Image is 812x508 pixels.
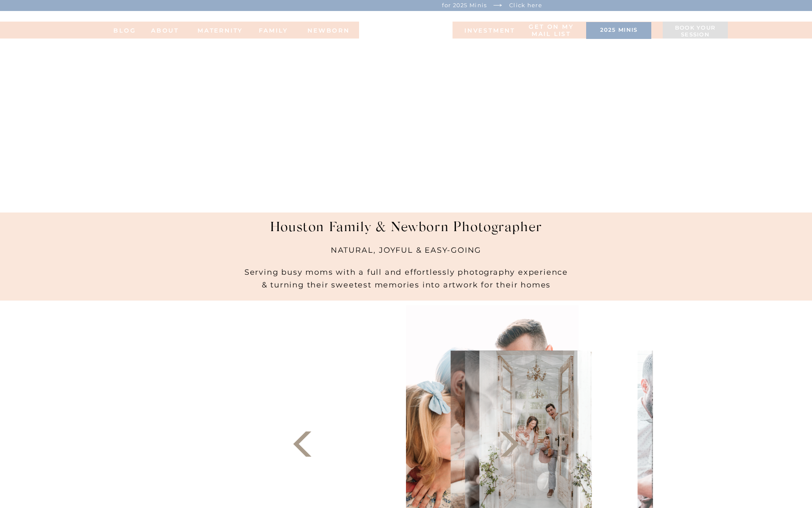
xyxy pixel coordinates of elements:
[142,27,188,33] a: ABOUT
[198,27,231,33] a: MATERNITY
[242,220,570,244] h1: Houston Family & Newborn Photographer
[233,253,579,300] h2: Serving busy moms with a full and effortlessly photography experience & turning their sweetest me...
[527,23,575,38] a: Get on my MAIL list
[667,25,724,39] a: Book your session
[590,27,647,35] a: 2025 minis
[256,27,290,33] a: FAMILy
[108,27,142,33] a: BLOG
[464,27,507,33] a: INVESTMENT
[293,244,519,262] h2: NATURAL, JOYFUL & EASY-GOING
[304,27,353,33] a: NEWBORN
